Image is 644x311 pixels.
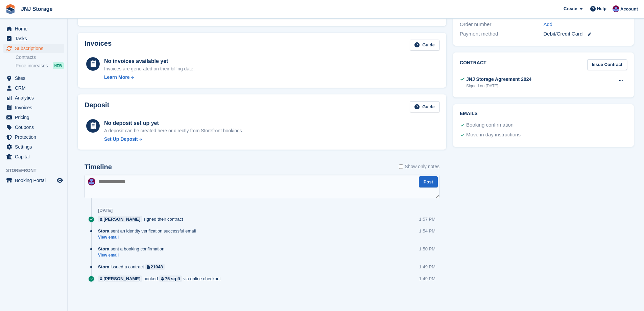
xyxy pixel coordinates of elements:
span: Create [564,5,577,12]
span: Settings [15,142,55,152]
a: menu [3,93,64,103]
div: signed their contract [98,216,186,222]
div: Set Up Deposit [104,136,138,143]
div: Invoices are generated on their billing date. [104,65,195,72]
a: View email [98,235,199,240]
a: menu [3,176,64,185]
span: Stora [98,228,109,234]
span: Price increases [16,63,48,69]
span: Analytics [15,93,55,103]
a: [PERSON_NAME] [98,216,142,222]
span: Stora [98,264,109,270]
h2: Emails [460,111,627,116]
div: Move in day instructions [466,131,521,139]
a: menu [3,34,64,43]
a: menu [3,152,64,161]
div: [DATE] [98,208,113,213]
img: Jonathan Scrase [613,5,619,12]
p: A deposit can be created here or directly from Storefront bookings. [104,127,243,134]
div: NEW [53,62,64,69]
span: Coupons [15,123,55,132]
div: 1:49 PM [419,275,435,282]
img: Jonathan Scrase [88,178,95,185]
div: sent a booking confirmation [98,246,168,252]
div: [PERSON_NAME] [103,275,140,282]
div: 1:54 PM [419,228,435,234]
a: JNJ Storage [18,3,55,15]
span: Capital [15,152,55,161]
a: Learn More [104,74,195,81]
a: menu [3,103,64,112]
span: CRM [15,83,55,93]
span: Sites [15,73,55,83]
a: Set Up Deposit [104,136,243,143]
div: [PERSON_NAME] [103,216,140,222]
button: Post [419,176,438,187]
h2: Deposit [85,101,109,112]
a: menu [3,132,64,142]
a: menu [3,24,64,34]
img: stora-icon-8386f47178a22dfd0bd8f6a31ec36ba5ce8667c1dd55bd0f319d3a0aa187defe.svg [5,4,16,14]
a: Preview store [56,176,64,184]
div: JNJ Storage Agreement 2024 [466,76,531,83]
a: menu [3,113,64,122]
span: Storefront [6,167,67,174]
a: View email [98,252,168,258]
div: Booking confirmation [466,121,514,129]
span: Protection [15,132,55,142]
a: [PERSON_NAME] [98,275,142,282]
div: No deposit set up yet [104,119,243,127]
a: menu [3,142,64,152]
div: 1:57 PM [419,216,435,222]
a: menu [3,83,64,93]
a: 21048 [145,264,165,270]
label: Show only notes [399,163,439,170]
div: No invoices available yet [104,57,195,65]
div: Debit/Credit Card [544,30,627,38]
div: booked via online checkout [98,275,224,282]
a: 75 sq ft [159,275,182,282]
span: Stora [98,246,109,252]
span: Home [15,24,55,34]
span: Subscriptions [15,44,55,53]
div: Payment method [460,30,543,38]
span: Account [620,6,638,13]
a: menu [3,123,64,132]
div: Order number [460,21,543,28]
div: 75 sq ft [165,275,181,282]
a: Issue Contract [587,59,627,70]
span: Booking Portal [15,176,55,185]
div: Signed on [DATE] [466,83,531,89]
h2: Timeline [85,163,112,171]
a: Guide [410,101,439,112]
a: Add [544,21,553,28]
div: 1:49 PM [419,264,435,270]
input: Show only notes [399,163,403,170]
div: 1:50 PM [419,246,435,252]
a: menu [3,73,64,83]
a: Price increases NEW [16,62,64,69]
span: Pricing [15,113,55,122]
span: Tasks [15,34,55,43]
a: menu [3,44,64,53]
div: issued a contract [98,264,168,270]
a: Guide [410,40,439,51]
div: Learn More [104,74,129,81]
span: Invoices [15,103,55,112]
div: sent an identity verification successful email [98,228,199,234]
h2: Contract [460,59,486,70]
div: 21048 [151,264,163,270]
span: Help [597,5,606,12]
a: Contracts [16,54,64,61]
h2: Invoices [85,40,112,51]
